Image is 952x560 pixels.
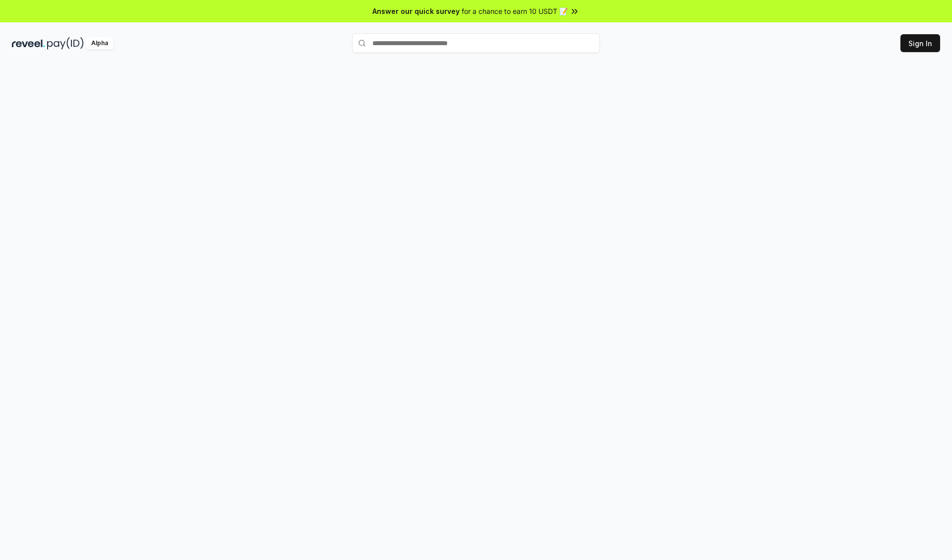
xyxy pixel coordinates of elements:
button: Sign In [900,34,940,52]
img: pay_id [47,37,84,50]
img: reveel_dark [12,37,45,50]
span: Answer our quick survey [372,6,460,16]
div: Alpha [86,37,114,50]
span: for a chance to earn 10 USDT 📝 [462,6,568,16]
